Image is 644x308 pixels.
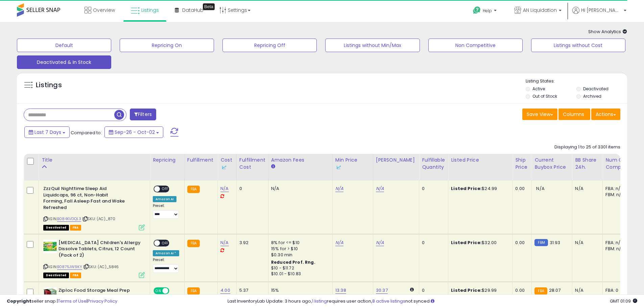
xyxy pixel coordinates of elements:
[70,225,81,231] span: FBA
[187,157,215,164] div: Fulfillment
[422,240,443,246] div: 0
[549,287,561,293] span: 28.07
[376,287,388,294] a: 30.37
[575,287,597,293] div: N/A
[271,246,327,252] div: 15% for > $10
[581,7,622,14] span: Hi [PERSON_NAME]
[153,196,176,202] div: Amazon AI
[534,157,569,171] div: Current Buybox Price
[526,78,627,85] p: Listing States:
[271,265,327,271] div: $10 - $11.72
[182,7,204,14] span: DataHub
[522,109,557,120] button: Save View
[605,192,628,198] div: FBM: n/a
[550,239,560,246] span: 31.93
[376,157,416,164] div: [PERSON_NAME]
[220,164,227,171] img: InventoryLab Logo
[220,185,229,192] a: N/A
[451,287,482,293] b: Listed Price:
[532,93,557,99] label: Out of Stock
[271,259,315,265] b: Reduced Prof. Rng.
[271,157,330,164] div: Amazon Fees
[531,39,625,52] button: Listings without Cost
[70,273,81,278] span: FBA
[271,164,275,170] small: Amazon Fees.
[536,185,544,192] span: N/A
[583,93,601,99] label: Archived
[88,298,117,304] a: Privacy Policy
[554,144,620,150] div: Displaying 1 to 25 of 3301 items
[220,287,230,294] a: 4.00
[271,240,327,246] div: 8% for <= $10
[187,186,200,193] small: FBA
[104,126,163,138] button: Sep-26 - Oct-02
[239,240,263,246] div: 3.92
[153,258,179,273] div: Preset:
[575,186,597,192] div: N/A
[605,240,628,246] div: FBA: n/a
[43,240,57,253] img: 513Y2MYnddL._SL40_.jpg
[335,239,343,246] a: N/A
[422,186,443,192] div: 0
[335,164,370,171] div: Some or all of the values in this column are provided from Inventory Lab.
[24,126,70,138] button: Last 7 Days
[451,185,482,192] b: Listed Price:
[376,185,384,192] a: N/A
[93,7,115,14] span: Overview
[57,216,81,222] a: B084KVDQL3
[591,109,620,120] button: Actions
[43,240,145,277] div: ASIN:
[422,287,443,293] div: 0
[220,157,234,171] div: Cost
[605,287,628,293] div: FBA: 0
[187,240,200,247] small: FBA
[271,252,327,258] div: $0.30 min
[17,55,111,69] button: Deactivated & In Stock
[335,287,346,294] a: 13.38
[515,186,526,192] div: 0.00
[43,287,57,301] img: 51kImh7lpTL._SL40_.jpg
[130,109,156,120] button: Filters
[610,298,637,304] span: 2025-10-10 01:09 GMT
[36,80,62,90] h5: Listings
[58,298,87,304] a: Terms of Use
[451,287,507,293] div: $29.99
[563,111,584,118] span: Columns
[473,6,481,15] i: Get Help
[335,157,370,171] div: Min Price
[43,273,69,278] span: All listings that are unavailable for purchase on Amazon for any reason other than out-of-stock
[605,157,630,171] div: Num of Comp.
[7,298,117,305] div: seller snap | |
[115,129,155,136] span: Sep-26 - Oct-02
[187,287,200,295] small: FBA
[575,157,600,171] div: BB Share 24h.
[271,271,327,277] div: $10.01 - $10.83
[120,39,214,52] button: Repricing On
[376,239,384,246] a: N/A
[583,86,609,92] label: Deactivated
[160,240,171,246] span: OFF
[220,164,234,171] div: Some or all of the values in this column are provided from Inventory Lab.
[271,287,327,293] div: 15%
[451,186,507,192] div: $24.99
[153,250,179,256] div: Amazon AI *
[17,39,111,52] button: Default
[483,8,492,14] span: Help
[43,225,69,231] span: All listings that are unavailable for purchase on Amazon for any reason other than out-of-stock
[532,86,545,92] label: Active
[312,298,327,304] a: 1 listing
[222,39,317,52] button: Repricing Off
[451,157,509,164] div: Listed Price
[575,240,597,246] div: N/A
[34,129,61,136] span: Last 7 Days
[82,216,116,221] span: | SKU: (AC)_870
[203,3,215,10] div: Tooltip anchor
[271,186,327,192] div: N/A
[572,7,626,22] a: Hi [PERSON_NAME]
[7,298,31,304] strong: Copyright
[588,28,627,35] span: Show Analytics
[83,264,119,269] span: | SKU: (AC)_5846
[515,240,526,246] div: 0.00
[160,186,171,192] span: OFF
[451,240,507,246] div: $32.00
